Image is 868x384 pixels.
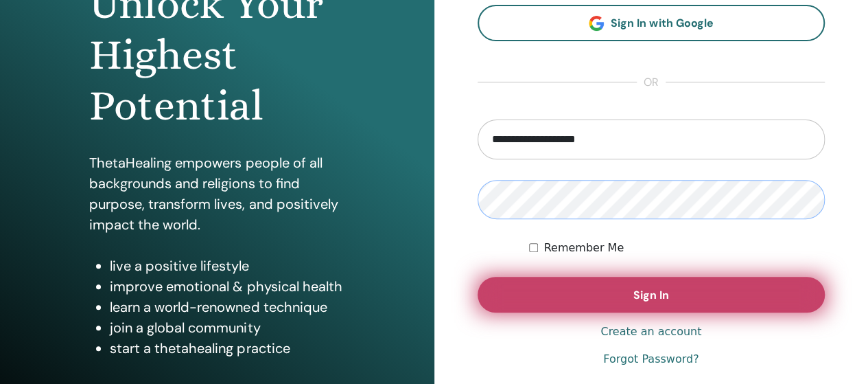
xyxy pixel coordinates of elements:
button: Sign In [478,277,825,313]
span: or [637,74,666,91]
li: improve emotional & physical health [110,276,344,297]
a: Forgot Password? [603,351,699,368]
li: join a global community [110,317,344,338]
li: learn a world-renowned technique [110,297,344,317]
span: Sign In with Google [611,16,713,30]
span: Sign In [633,288,669,302]
li: live a positive lifestyle [110,256,344,276]
a: Sign In with Google [478,5,825,41]
p: ThetaHealing empowers people of all backgrounds and religions to find purpose, transform lives, a... [89,153,344,235]
a: Create an account [600,324,701,340]
label: Remember Me [543,240,624,256]
div: Keep me authenticated indefinitely or until I manually logout [529,240,825,256]
li: start a thetahealing practice [110,338,344,359]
